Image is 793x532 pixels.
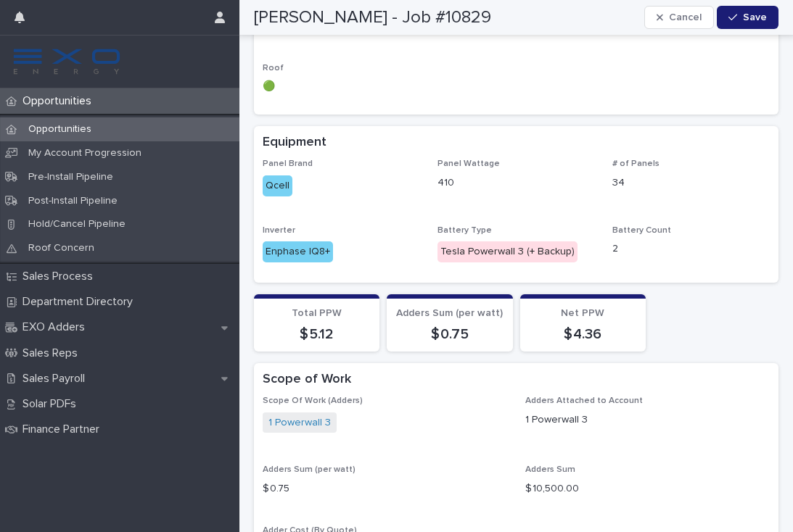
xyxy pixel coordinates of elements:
h2: [PERSON_NAME] - Job #10829 [254,7,491,28]
a: 1 Powerwall 3 [268,415,331,431]
span: Cancel [669,12,702,22]
p: EXO Adders [17,320,96,334]
h2: Equipment [263,135,326,151]
p: Roof Concern [17,242,106,254]
p: $ 0.75 [395,325,504,343]
p: My Account Progression [17,147,153,159]
p: 34 [612,175,770,191]
span: Panel Wattage [437,159,500,168]
div: Tesla Powerwall 3 (+ Backup) [437,241,578,262]
span: Total PPW [292,308,342,318]
p: Sales Reps [17,346,89,360]
span: Save [743,12,767,22]
p: Department Directory [17,295,144,309]
p: 410 [437,175,595,191]
span: Adders Sum (per watt) [263,465,356,474]
h2: Scope of Work [263,372,351,388]
p: 1 Powerwall 3 [525,412,771,428]
span: Battery Count [612,226,671,235]
span: Roof [263,64,284,72]
p: Opportunities [17,123,103,136]
span: Scope Of Work (Adders) [263,396,363,405]
span: Battery Type [437,226,492,235]
span: Adders Sum [525,465,575,474]
span: Net PPW [561,308,604,318]
span: Inverter [263,226,295,235]
img: FKS5r6ZBThi8E5hshIGi [12,47,122,76]
p: Solar PDFs [17,397,88,411]
p: Opportunities [17,94,103,108]
p: $ 0.75 [263,481,508,496]
p: 🟢 [263,79,377,94]
p: $ 5.12 [263,325,371,343]
p: $ 10,500.00 [525,481,771,496]
div: Qcell [263,175,292,196]
p: Sales Payroll [17,372,96,386]
p: Post-Install Pipeline [17,195,129,207]
div: Enphase IQ8+ [263,241,333,262]
p: Sales Process [17,270,104,283]
p: 2 [612,241,770,257]
p: Hold/Cancel Pipeline [17,218,137,230]
span: Adders Attached to Account [525,396,643,405]
span: # of Panels [612,159,660,168]
span: Adders Sum (per watt) [396,308,503,318]
p: Finance Partner [17,423,111,436]
button: Cancel [644,6,714,29]
p: $ 4.36 [529,325,637,343]
p: Pre-Install Pipeline [17,171,125,183]
span: Panel Brand [263,159,313,168]
button: Save [717,6,778,29]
